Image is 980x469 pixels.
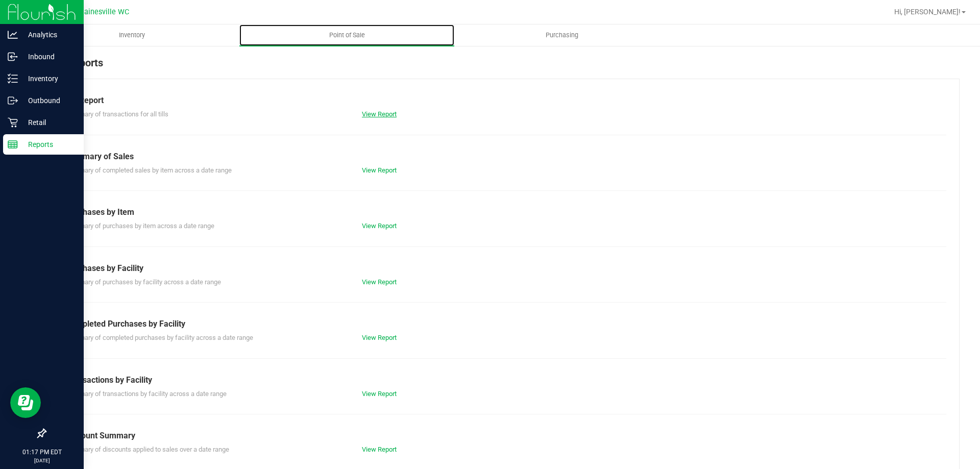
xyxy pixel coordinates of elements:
span: Summary of transactions for all tills [66,110,168,118]
div: POS Reports [45,55,960,79]
a: View Report [362,334,397,341]
a: View Report [362,110,397,118]
a: View Report [362,278,397,286]
div: Transactions by Facility [66,374,939,386]
span: Summary of transactions by facility across a date range [66,390,227,398]
p: Inbound [18,51,79,63]
iframe: Resource center [10,387,41,418]
span: Summary of completed purchases by facility across a date range [66,334,253,341]
div: Purchases by Facility [66,262,939,275]
span: Summary of purchases by facility across a date range [66,278,221,286]
inline-svg: Retail [8,117,18,128]
a: View Report [362,222,397,230]
span: Inventory [105,31,159,40]
inline-svg: Reports [8,139,18,150]
div: Till Report [66,94,939,107]
inline-svg: Analytics [8,30,18,40]
span: Summary of discounts applied to sales over a date range [66,446,229,453]
p: Retail [18,116,79,129]
inline-svg: Inventory [8,73,18,84]
a: Point of Sale [239,24,454,46]
span: Summary of completed sales by item across a date range [66,166,232,174]
span: Point of Sale [315,31,379,40]
span: Summary of purchases by item across a date range [66,222,214,230]
inline-svg: Inbound [8,52,18,62]
div: Completed Purchases by Facility [66,318,939,330]
p: 01:17 PM EDT [5,448,79,457]
a: View Report [362,390,397,398]
span: Gainesville WC [79,8,129,16]
p: Inventory [18,72,79,85]
a: View Report [362,446,397,453]
p: Analytics [18,29,79,41]
a: Purchasing [454,24,669,46]
p: [DATE] [5,457,79,464]
inline-svg: Outbound [8,95,18,106]
div: Purchases by Item [66,206,939,218]
div: Discount Summary [66,430,939,442]
p: Outbound [18,94,79,107]
span: Purchasing [532,31,592,40]
div: Summary of Sales [66,151,939,163]
a: Inventory [24,24,239,46]
p: Reports [18,138,79,151]
span: Hi, [PERSON_NAME]! [894,8,961,16]
a: View Report [362,166,397,174]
